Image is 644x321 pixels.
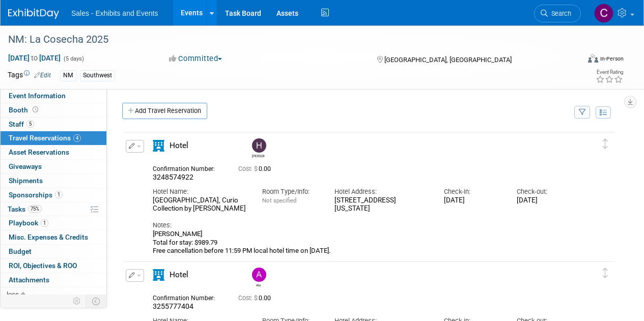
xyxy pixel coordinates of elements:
[1,287,106,301] a: less
[9,233,88,241] span: Misc. Expenses & Credits
[1,273,106,287] a: Attachments
[262,187,320,196] div: Room Type/Info:
[534,53,624,68] div: Event Format
[262,197,296,204] span: Not specified
[34,72,51,79] a: Edit
[55,191,63,198] span: 1
[238,165,275,172] span: 0.00
[1,131,106,145] a: Travel Reservations4
[252,138,266,153] img: Heather Pillman
[9,191,63,199] span: Sponsorships
[9,276,49,284] span: Attachments
[9,148,69,156] span: Asset Reservations
[9,92,66,100] span: Event Information
[444,187,501,196] div: Check-in:
[252,268,266,282] img: Ale Gonzalez
[63,55,84,62] span: (5 days)
[153,187,247,196] div: Hotel Name:
[153,162,223,173] div: Confirmation Number:
[517,187,574,196] div: Check-out:
[30,54,39,62] span: to
[153,173,193,181] span: 3248574922
[68,295,86,308] td: Personalize Event Tab Strip
[153,140,164,152] i: Hotel
[596,70,623,75] div: Event Rating
[9,134,81,142] span: Travel Reservations
[238,165,259,172] span: Cost: $
[603,139,608,149] i: Click and drag to move item
[122,103,207,119] a: Add Travel Reservation
[249,268,267,287] div: Ale Gonzalez
[1,174,106,188] a: Shipments
[334,187,429,196] div: Hotel Address:
[600,55,624,63] div: In-Person
[80,70,115,81] div: Southwest
[9,219,48,227] span: Playbook
[517,196,574,205] div: [DATE]
[9,261,77,270] span: ROI, Objectives & ROO
[5,31,571,49] div: NM: La Cosecha 2025
[8,205,42,213] span: Tasks
[28,205,42,213] span: 75%
[249,138,267,158] div: Heather Pillman
[252,153,265,158] div: Heather Pillman
[71,9,158,17] span: Sales - Exhibits and Events
[31,106,40,113] span: Booth not reserved yet
[1,216,106,230] a: Playbook1
[9,177,43,185] span: Shipments
[153,196,247,214] div: [GEOGRAPHIC_DATA], Curio Collection by [PERSON_NAME]
[594,4,613,23] img: Christine Lurz
[153,302,193,310] span: 3255777404
[153,230,574,255] div: [PERSON_NAME] Total for stay: $989.79 Free cancellation before 11:59 PM local hotel time on [DATE].
[579,109,586,116] i: Filter by Traveler
[8,9,59,19] img: ExhibitDay
[153,221,574,230] div: Notes:
[170,141,188,150] span: Hotel
[1,145,106,159] a: Asset Reservations
[1,259,106,273] a: ROI, Objectives & ROO
[238,295,259,302] span: Cost: $
[41,219,48,227] span: 1
[238,295,275,302] span: 0.00
[8,53,61,63] span: [DATE] [DATE]
[1,118,106,131] a: Staff5
[9,247,32,255] span: Budget
[603,268,608,278] i: Click and drag to move item
[9,120,34,128] span: Staff
[534,5,581,22] a: Search
[165,53,226,64] button: Committed
[9,106,40,114] span: Booth
[588,54,598,63] img: Format-Inperson.png
[1,230,106,244] a: Misc. Expenses & Credits
[1,103,106,117] a: Booth
[1,188,106,202] a: Sponsorships1
[384,56,512,64] span: [GEOGRAPHIC_DATA], [GEOGRAPHIC_DATA]
[334,196,429,214] div: [STREET_ADDRESS][US_STATE]
[170,270,188,279] span: Hotel
[1,160,106,173] a: Giveaways
[7,290,19,298] span: less
[9,162,42,170] span: Giveaways
[252,282,265,287] div: Ale Gonzalez
[153,291,223,302] div: Confirmation Number:
[444,196,501,205] div: [DATE]
[26,120,34,128] span: 5
[73,134,81,142] span: 4
[153,269,164,281] i: Hotel
[1,202,106,216] a: Tasks75%
[86,295,107,308] td: Toggle Event Tabs
[1,89,106,103] a: Event Information
[60,70,76,81] div: NM
[8,70,51,81] td: Tags
[1,245,106,258] a: Budget
[548,10,571,17] span: Search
